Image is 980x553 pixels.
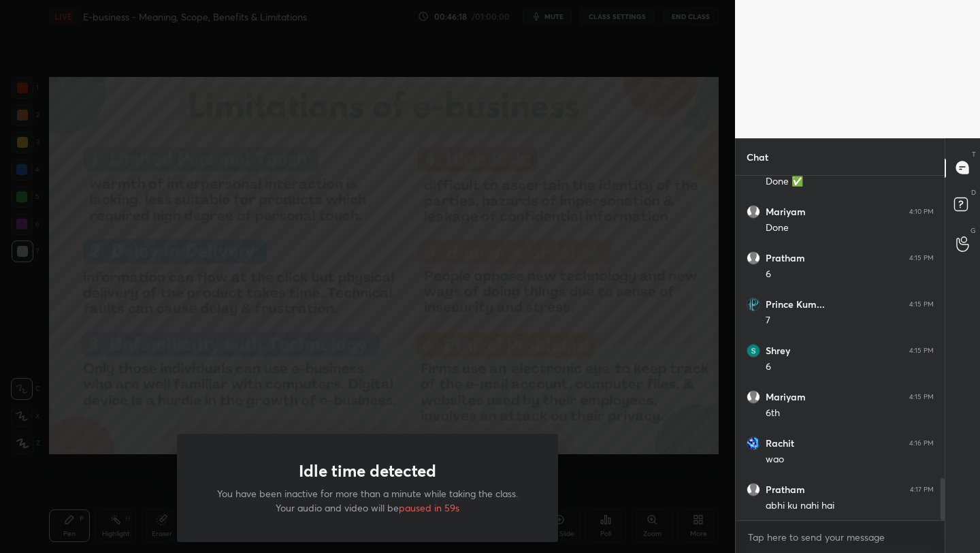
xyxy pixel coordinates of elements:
[909,439,934,447] div: 4:16 PM
[909,208,934,216] div: 4:10 PM
[766,360,934,374] div: 6
[972,149,976,159] p: T
[399,501,459,514] span: paused in 59s
[747,483,760,496] img: default.png
[970,225,976,236] p: G
[766,252,805,264] h6: Pratham
[909,300,934,309] div: 4:15 PM
[766,499,934,513] div: abhi ku nahi hai
[909,393,934,401] div: 4:15 PM
[766,314,934,328] div: 7
[971,187,976,197] p: D
[766,206,806,218] h6: Mariyam
[766,484,805,496] h6: Pratham
[766,437,794,449] h6: Rachit
[747,251,760,265] img: default.png
[766,221,934,235] div: Done
[736,139,779,175] p: Chat
[736,176,945,521] div: grid
[766,268,934,281] div: 6
[747,344,760,358] img: 3
[909,254,934,262] div: 4:15 PM
[747,390,760,404] img: default.png
[747,205,760,219] img: default.png
[909,347,934,355] div: 4:15 PM
[766,407,934,420] div: 6th
[766,298,825,311] h6: Prince Kum...
[766,175,934,189] div: Done ✅
[210,486,525,515] p: You have been inactive for more than a minute while taking the class. Your audio and video will be
[766,453,934,467] div: wao
[766,345,790,357] h6: Shrey
[766,391,806,403] h6: Mariyam
[299,461,436,481] h1: Idle time detected
[747,437,760,450] img: c47a7fdbdf484e2897436e00cd6859d3.jpg
[747,298,760,311] img: 8fc539850c3d4540b22a6ec6abc09c5b.jpg
[910,486,934,494] div: 4:17 PM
